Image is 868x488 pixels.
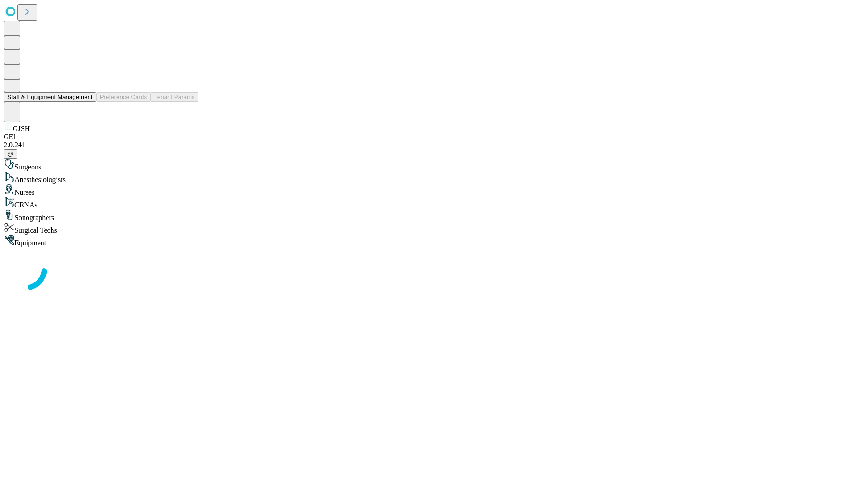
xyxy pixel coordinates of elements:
[4,159,864,171] div: Surgeons
[13,125,30,132] span: GJSH
[4,235,864,247] div: Equipment
[4,197,864,209] div: CRNAs
[4,222,864,235] div: Surgical Techs
[4,133,864,141] div: GEI
[4,141,864,149] div: 2.0.241
[4,149,17,159] button: @
[151,92,198,102] button: Tenant Params
[96,92,151,102] button: Preference Cards
[4,92,96,102] button: Staff & Equipment Management
[4,171,864,184] div: Anesthesiologists
[4,184,864,197] div: Nurses
[7,150,14,157] span: @
[4,209,864,222] div: Sonographers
